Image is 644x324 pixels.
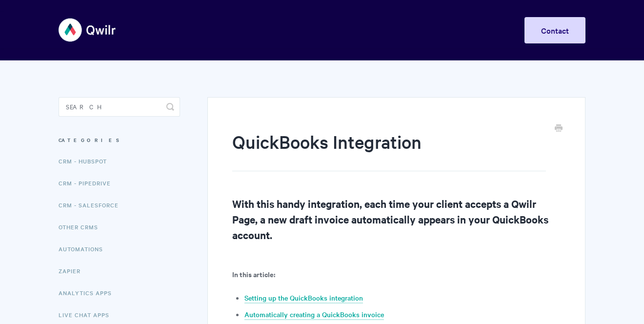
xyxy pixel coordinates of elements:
a: Automations [59,239,110,259]
a: CRM - Pipedrive [59,173,118,193]
b: In this article: [232,269,275,279]
a: Analytics Apps [59,283,119,303]
a: Setting up the QuickBooks integration [244,293,363,304]
a: CRM - Salesforce [59,195,126,215]
a: Print this Article [555,123,563,134]
h2: With this handy integration, each time your client accepts a Qwilr Page, a new draft invoice auto... [232,196,561,243]
img: Qwilr Help Center [59,12,117,48]
a: Zapier [59,261,88,281]
a: Other CRMs [59,217,105,237]
a: Automatically creating a QuickBooks invoice [244,309,384,320]
input: Search [59,97,180,117]
h1: QuickBooks Integration [232,129,546,171]
h3: Categories [59,131,180,149]
a: CRM - HubSpot [59,151,114,171]
a: Contact [524,17,585,43]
